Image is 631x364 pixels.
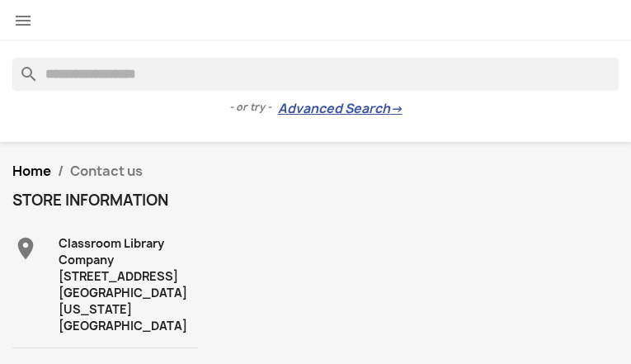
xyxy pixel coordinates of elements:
a: Advanced Search→ [278,101,403,117]
a: Home [12,162,51,180]
i:  [13,11,33,31]
i: search [12,58,32,78]
span: → [390,101,403,117]
h4: Store information [12,192,198,209]
span: - or try - [229,99,278,116]
input: Search [12,58,619,91]
i:  [12,235,39,262]
span: Contact us [70,162,143,180]
div: Classroom Library Company [STREET_ADDRESS] [GEOGRAPHIC_DATA][US_STATE] [GEOGRAPHIC_DATA] [59,235,198,334]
